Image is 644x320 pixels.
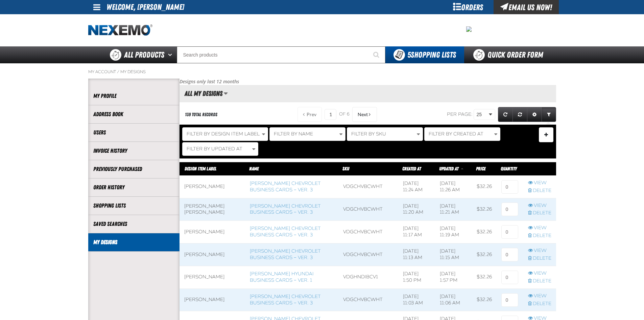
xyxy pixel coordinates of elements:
[250,203,321,215] a: [PERSON_NAME] Chevrolet Business Cards – Ver. 3
[338,289,398,311] td: VDGCHVBCWHT
[93,110,174,118] a: Address Book
[435,266,472,289] td: [DATE] 1:57 PM
[250,294,321,306] a: [PERSON_NAME] Chevrolet Business Cards – Ver. 3
[398,289,435,311] td: [DATE] 11:03 AM
[528,225,551,231] a: View row action
[528,255,551,262] a: Delete row action
[435,198,472,221] td: [DATE] 11:21 AM
[250,180,321,193] a: [PERSON_NAME] Chevrolet Business Cards – Ver. 3
[124,49,164,61] span: All Products
[368,46,385,63] button: Start Searching
[528,248,551,254] a: View row action
[274,131,313,137] span: Filter By Name
[338,175,398,198] td: VDGCHVBCWHT
[352,107,377,122] button: Next Page
[472,175,497,198] td: $32.26
[93,202,174,210] a: Shopping Lists
[523,162,556,175] th: Row actions
[528,188,551,194] a: Delete row action
[88,69,116,74] a: My Account
[180,243,245,266] td: [PERSON_NAME]
[398,175,435,198] td: [DATE] 11:24 AM
[269,127,345,141] button: Filter By Name
[424,127,500,141] button: Filter By Created At
[342,166,349,171] a: SKU
[528,293,551,299] a: View row action
[472,198,497,221] td: $32.26
[185,111,217,118] div: 139 total records
[501,180,518,194] input: 0
[187,146,242,152] span: Filter By Updated At
[358,112,368,117] span: Next Page
[439,166,459,171] a: Updated At
[250,271,314,283] a: [PERSON_NAME] Hyundai Business Cards – Ver. 1
[472,266,497,289] td: $32.26
[385,46,464,63] button: You have 5 Shopping Lists. Open to view details
[223,88,228,99] button: Manage grid views. Current view is All My Designs
[117,69,119,74] span: /
[528,270,551,277] a: View row action
[527,107,542,122] a: Expand or Collapse Grid Settings
[472,221,497,243] td: $32.26
[528,180,551,186] a: View row action
[88,69,556,74] nav: Breadcrumbs
[539,127,553,142] button: Expand or Collapse Filter Management drop-down
[166,46,177,63] button: Open All Products pages
[250,248,321,260] a: [PERSON_NAME] Chevrolet Business Cards – Ver. 3
[339,111,350,118] span: of 6
[435,243,472,266] td: [DATE] 11:15 AM
[250,226,321,238] a: [PERSON_NAME] Chevrolet Business Cards – Ver. 3
[528,210,551,216] a: Delete row action
[501,271,518,284] input: 0
[447,111,473,117] span: Per page:
[477,111,487,118] span: 25
[180,198,245,221] td: [PERSON_NAME] [PERSON_NAME]
[93,238,174,246] a: My Designs
[398,198,435,221] td: [DATE] 11:20 AM
[528,202,551,209] a: View row action
[180,90,222,97] h2: All My Designs
[398,221,435,243] td: [DATE] 11:17 AM
[398,266,435,289] td: [DATE] 1:50 PM
[187,131,260,137] span: Filter By Design Item Label
[466,26,472,32] img: 6358a36e9cb9eabefd07fbcee19ff36d.jpeg
[185,166,216,171] a: Design Item Label
[501,293,518,307] input: 0
[93,129,174,136] a: Users
[398,243,435,266] td: [DATE] 11:13 AM
[88,24,152,36] img: Nexemo logo
[249,166,259,171] a: Name
[528,301,551,307] a: Delete row action
[407,50,411,60] strong: 5
[93,165,174,173] a: Previously Purchased
[435,289,472,311] td: [DATE] 11:06 AM
[93,92,174,100] a: My Profile
[351,131,386,137] span: Filter By SKU
[501,248,518,261] input: 0
[338,266,398,289] td: VDGHNDIBCV1
[93,220,174,228] a: Saved Searches
[402,166,421,171] a: Created At
[177,46,385,63] input: Search
[180,221,245,243] td: [PERSON_NAME]
[338,198,398,221] td: VDGCHVBCWHT
[325,109,336,120] input: Current page number
[501,202,518,216] input: 0
[338,243,398,266] td: VDGCHVBCWHT
[472,243,497,266] td: $32.26
[182,127,268,141] button: Filter By Design Item Label
[542,107,556,122] a: Expand or Collapse Grid Filters
[501,166,517,171] span: Quantity
[93,147,174,155] a: Invoice History
[180,79,556,85] p: Designs only last 12 months
[476,166,485,171] span: Price
[180,175,245,198] td: [PERSON_NAME]
[544,135,548,136] span: Manage Filters
[439,166,458,171] span: Updated At
[93,184,174,191] a: Order History
[180,266,245,289] td: [PERSON_NAME]
[435,221,472,243] td: [DATE] 11:19 AM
